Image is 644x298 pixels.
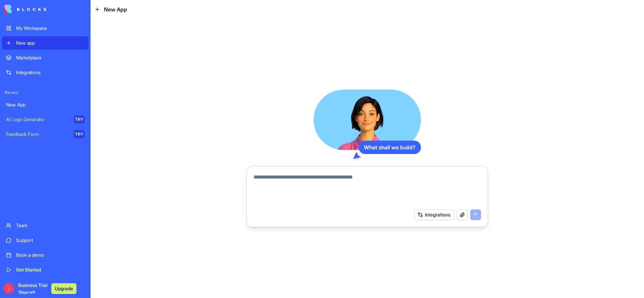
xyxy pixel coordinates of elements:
a: New App [2,98,89,111]
div: New App [6,101,85,108]
div: Book a demo [16,252,85,258]
a: Integrations [2,66,89,79]
a: Book a demo [2,248,89,262]
button: Upgrade [51,283,76,294]
div: Team [16,222,85,229]
div: Feedback Form [6,131,69,138]
div: What shall we build? [359,141,421,154]
div: Integrations [16,69,85,76]
div: TRY [74,130,85,138]
img: logo [5,5,46,14]
span: New App [104,5,127,13]
div: New app [16,40,85,46]
span: 7 days left [18,290,35,295]
div: Marketplace [16,54,85,61]
div: My Workspace [16,25,85,32]
div: Support [16,237,85,244]
a: Team [2,219,89,232]
span: J [3,283,14,294]
a: Support [2,234,89,247]
span: Business Trial [18,282,47,295]
div: TRY [74,115,85,123]
a: New app [2,36,89,50]
a: AI Logo GeneratorTRY [2,113,89,126]
a: Marketplace [2,51,89,64]
a: Feedback FormTRY [2,128,89,141]
a: Get Started [2,263,89,277]
a: My Workspace [2,21,89,35]
div: Get Started [16,266,85,273]
button: Integrations [414,209,454,220]
div: AI Logo Generator [6,116,69,123]
span: Recent [2,90,89,95]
